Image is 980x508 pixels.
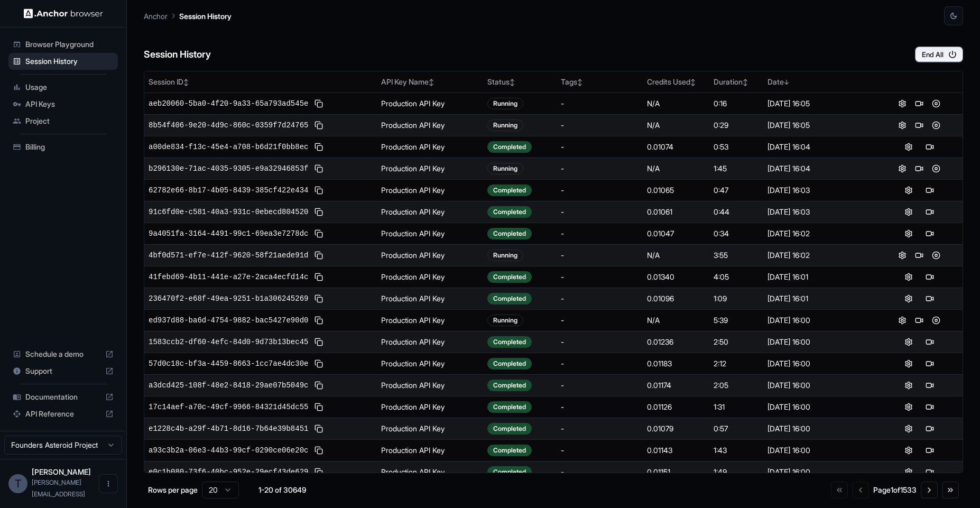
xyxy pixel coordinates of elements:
div: 0.01143 [647,445,705,456]
span: b296130e-71ac-4035-9305-e9a32946853f [149,163,308,174]
p: Session History [179,11,232,22]
div: - [561,423,639,434]
div: Completed [487,206,532,218]
p: Rows per page [148,485,198,495]
div: 0.01151 [647,467,705,477]
div: - [561,228,639,239]
div: Completed [487,466,532,478]
div: 2:50 [714,337,759,347]
div: 0.01183 [647,358,705,369]
span: aeb20060-5ba0-4f20-9a33-65a793ad545e [149,98,308,109]
span: 41febd69-4b11-441e-a27e-2aca4ecfd14c [149,272,308,282]
div: 2:05 [714,380,759,391]
span: ↕ [510,78,515,86]
span: Session History [25,56,114,67]
div: Project [8,113,118,130]
div: 1:45 [714,163,759,174]
div: Date [768,77,872,87]
span: ↕ [429,78,434,86]
div: 0:57 [714,423,759,434]
div: - [561,207,639,217]
span: Project [25,116,114,126]
span: tom@asteroid.ai [32,478,85,498]
div: - [561,380,639,391]
div: 0.01061 [647,207,705,217]
div: Completed [487,228,532,239]
div: 0.01079 [647,423,705,434]
div: Completed [487,336,532,348]
h6: Session History [144,47,211,62]
span: Tom Diacono [32,467,91,476]
span: ↕ [743,78,748,86]
div: 0.01047 [647,228,705,239]
div: Completed [487,380,532,391]
div: - [561,185,639,196]
div: 3:55 [714,250,759,261]
span: ↕ [183,78,189,86]
div: 0.01236 [647,337,705,347]
div: Running [487,250,523,261]
div: [DATE] 16:00 [768,445,872,456]
div: API Reference [8,405,118,422]
button: End All [915,47,963,62]
div: Running [487,98,523,109]
td: Production API Key [377,244,483,266]
div: Completed [487,271,532,283]
td: Production API Key [377,223,483,244]
div: - [561,445,639,456]
div: [DATE] 16:03 [768,207,872,217]
div: Completed [487,141,532,153]
div: - [561,98,639,109]
td: Production API Key [377,396,483,418]
div: - [561,163,639,174]
div: Status [487,77,552,87]
span: 4bf0d571-ef7e-412f-9620-58f21aede91d [149,250,308,261]
div: Completed [487,184,532,196]
div: API Key Name [381,77,479,87]
div: [DATE] 16:02 [768,250,872,261]
span: 236470f2-e68f-49ea-9251-b1a306245269 [149,293,308,304]
div: 4:05 [714,272,759,282]
div: 1:43 [714,445,759,456]
span: ↓ [784,78,789,86]
div: Completed [487,423,532,435]
div: API Keys [8,96,118,113]
div: 1:49 [714,467,759,477]
div: - [561,250,639,261]
span: 17c14aef-a70c-49cf-9966-84321d45dc55 [149,402,308,412]
div: Browser Playground [8,36,118,53]
div: - [561,402,639,412]
div: - [561,467,639,477]
div: Schedule a demo [8,346,118,363]
span: Support [25,366,101,376]
div: Completed [487,445,532,456]
div: Documentation [8,389,118,405]
span: 57d0c18c-bf3a-4459-8663-1cc7ae4dc30e [149,358,308,369]
div: 0:34 [714,228,759,239]
div: N/A [647,163,705,174]
div: Support [8,363,118,380]
div: [DATE] 16:02 [768,228,872,239]
span: API Reference [25,409,101,419]
span: 62782e66-8b17-4b05-8439-385cf422e434 [149,185,308,196]
div: Usage [8,79,118,96]
td: Production API Key [377,309,483,331]
div: [DATE] 16:04 [768,142,872,152]
div: Running [487,163,523,174]
div: [DATE] 16:05 [768,120,872,131]
div: Session History [8,53,118,70]
div: 5:39 [714,315,759,326]
span: Schedule a demo [25,349,101,359]
td: Production API Key [377,374,483,396]
div: Running [487,315,523,326]
div: [DATE] 16:03 [768,185,872,196]
div: 0.01126 [647,402,705,412]
span: e1228c4b-a29f-4b71-8d16-7b64e39b8451 [149,423,308,434]
div: 0:29 [714,120,759,131]
div: [DATE] 16:00 [768,358,872,369]
div: N/A [647,250,705,261]
span: a93c3b2a-06e3-44b3-99cf-0290ce06e20c [149,445,308,456]
div: [DATE] 16:00 [768,315,872,326]
div: Completed [487,401,532,413]
span: ed937d88-ba6d-4754-9882-bac5427e90d0 [149,315,308,326]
